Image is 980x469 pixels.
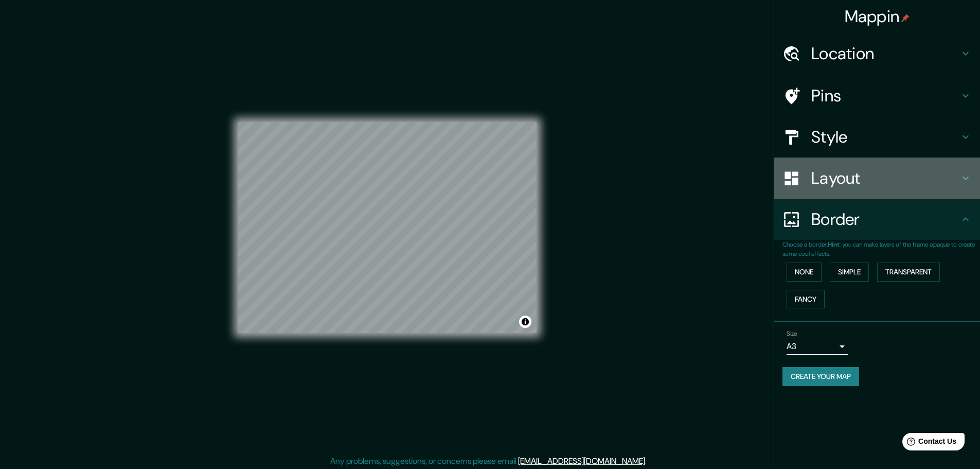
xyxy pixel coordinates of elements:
[888,429,969,458] iframe: Help widget launcher
[901,14,910,22] img: pin-icon.png
[830,263,869,282] button: Simple
[782,240,980,258] p: Choose a border. : you can make layers of the frame opaque to create some cool effects.
[648,455,650,467] div: .
[238,122,537,333] canvas: Map
[787,329,797,338] label: Size
[845,6,910,27] h4: Mappin
[782,367,859,386] button: Create your map
[811,127,959,147] h4: Style
[811,168,959,188] h4: Layout
[811,85,959,106] h4: Pins
[877,263,940,282] button: Transparent
[774,33,980,74] div: Location
[774,158,980,199] div: Layout
[518,456,645,466] a: [EMAIL_ADDRESS][DOMAIN_NAME]
[519,316,531,328] button: Toggle attribution
[787,338,848,355] div: A3
[330,455,647,467] p: Any problems, suggestions, or concerns please email .
[647,455,648,467] div: .
[787,263,822,282] button: None
[787,290,825,309] button: Fancy
[811,209,959,230] h4: Border
[774,116,980,158] div: Style
[811,43,959,64] h4: Location
[774,75,980,116] div: Pins
[828,240,840,249] b: Hint
[774,199,980,240] div: Border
